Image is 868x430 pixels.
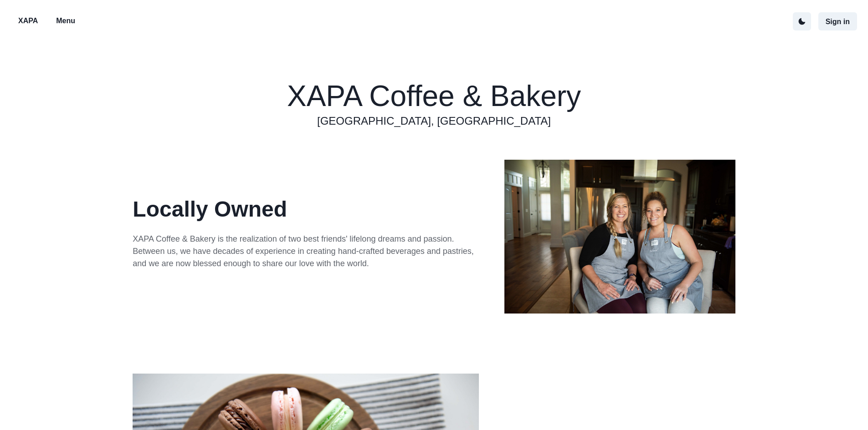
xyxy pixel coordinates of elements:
[504,160,735,314] img: xapa owners
[818,12,857,30] button: Sign in
[287,80,581,113] h1: XAPA Coffee & Bakery
[56,15,75,26] p: Menu
[133,193,479,226] p: Locally Owned
[133,233,479,270] p: XAPA Coffee & Bakery is the realization of two best friends' lifelong dreams and passion. Between...
[18,15,38,26] p: XAPA
[793,12,811,30] button: active dark theme mode
[317,113,551,129] a: [GEOGRAPHIC_DATA], [GEOGRAPHIC_DATA]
